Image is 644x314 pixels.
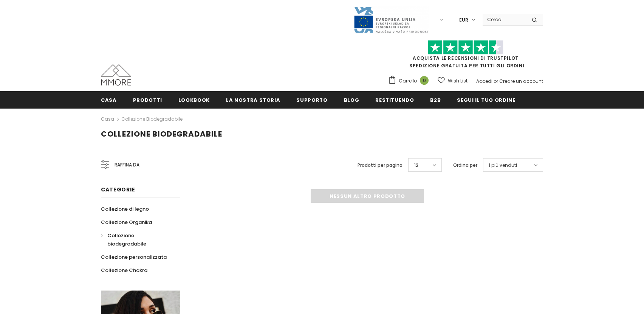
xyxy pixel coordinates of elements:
[101,186,135,193] span: Categorie
[399,77,417,85] span: Carrello
[115,161,139,169] span: Raffina da
[296,91,327,108] a: supporto
[358,162,402,169] label: Prodotti per pagina
[353,16,429,23] a: Javni Razpis
[428,40,503,55] img: Fidati di Pilot Stars
[476,78,492,84] a: Accedi
[101,91,117,108] a: Casa
[430,91,441,108] a: B2B
[344,96,359,104] span: Blog
[457,96,515,104] span: Segui il tuo ordine
[121,116,183,122] a: Collezione biodegradabile
[133,91,162,108] a: Prodotti
[226,91,280,108] a: La nostra storia
[226,96,280,104] span: La nostra storia
[101,129,222,139] span: Collezione biodegradabile
[453,162,477,169] label: Ordina per
[178,91,210,108] a: Lookbook
[414,162,418,169] span: 12
[375,91,414,108] a: Restituendo
[101,267,147,274] span: Collezione Chakra
[494,78,498,84] span: or
[101,219,152,226] span: Collezione Organika
[388,75,432,87] a: Carrello 0
[101,64,131,85] img: Casi MMORE
[499,78,543,84] a: Creare un account
[101,96,117,104] span: Casa
[101,253,167,261] span: Collezione personalizzata
[375,96,414,104] span: Restituendo
[101,216,152,229] a: Collezione Organika
[101,202,149,216] a: Collezione di legno
[420,76,429,85] span: 0
[413,55,519,61] a: Acquista le recensioni di TrustPilot
[388,44,543,69] span: SPEDIZIONE GRATUITA PER TUTTI GLI ORDINI
[101,264,147,277] a: Collezione Chakra
[483,14,526,25] input: Search Site
[430,96,441,104] span: B2B
[101,205,149,213] span: Collezione di legno
[178,96,210,104] span: Lookbook
[457,91,515,108] a: Segui il tuo ordine
[353,6,429,34] img: Javni Razpis
[344,91,359,108] a: Blog
[448,77,468,85] span: Wish List
[459,16,468,24] span: EUR
[133,96,162,104] span: Prodotti
[107,232,146,247] span: Collezione biodegradabile
[438,74,468,87] a: Wish List
[101,115,114,124] a: Casa
[296,96,327,104] span: supporto
[101,250,167,264] a: Collezione personalizzata
[489,162,517,169] span: I più venduti
[101,229,172,250] a: Collezione biodegradabile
